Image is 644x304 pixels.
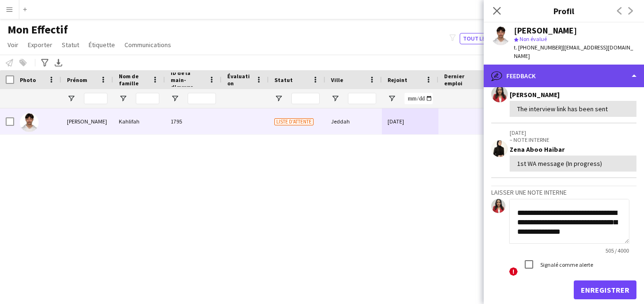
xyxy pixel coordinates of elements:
label: Signalé comme alerte [538,261,593,268]
div: [PERSON_NAME] [510,90,636,99]
app-action-btn: Exporter en XLSX [53,57,64,68]
input: Statut Entrée de filtre [291,93,320,104]
span: Statut [62,41,79,49]
img: Abdullah Kahlifah [20,113,39,132]
button: Tout le monde2,278 [460,33,523,44]
span: ID de la main-d'œuvre [171,69,205,90]
p: – NOTE INTERNE [510,136,636,143]
span: Communications [124,41,171,49]
div: 1795 [165,108,222,134]
span: Statut [274,76,293,83]
span: Mon Effectif [8,23,68,37]
div: Feedback [484,65,644,87]
span: t. [PHONE_NUMBER] [514,44,563,51]
div: [PERSON_NAME] [61,108,113,134]
h3: Laisser une note interne [491,188,636,197]
span: ! [509,267,518,276]
span: 505 / 4000 [598,247,636,254]
span: Évaluation [227,73,252,87]
span: Dernier emploi [444,73,478,87]
a: Exporter [24,39,56,51]
button: Ouvrir le menu de filtre [331,94,339,103]
div: [DATE] [382,108,438,134]
p: [DATE] [510,129,636,136]
input: Nom de famille Entrée de filtre [136,93,159,104]
span: Photo [20,76,36,83]
span: Voir [8,41,18,49]
span: Nom de famille [119,73,148,87]
div: 1st WA message (In progress) [517,159,629,168]
a: Voir [4,39,22,51]
span: Rejoint [388,76,407,83]
div: Zena Aboo Haibar [510,145,636,154]
span: Étiquette [89,41,115,49]
span: Non évalué [520,35,547,42]
span: Ville [331,76,343,83]
div: Jeddah [325,108,382,134]
a: Communications [121,39,175,51]
button: Ouvrir le menu de filtre [119,94,127,103]
div: The interview link has been sent [517,105,629,113]
span: Liste d'attente [274,118,314,125]
button: Ouvrir le menu de filtre [388,94,396,103]
button: Ouvrir le menu de filtre [67,94,75,103]
input: Ville Entrée de filtre [348,93,376,104]
span: | [EMAIL_ADDRESS][DOMAIN_NAME] [514,44,633,59]
span: Prénom [67,76,87,83]
input: ID de la main-d'œuvre Entrée de filtre [188,93,216,104]
div: Kahlifah [113,108,165,134]
a: Étiquette [85,39,119,51]
button: Ouvrir le menu de filtre [274,94,283,103]
input: Rejoint Entrée de filtre [405,93,433,104]
a: Statut [58,39,83,51]
app-action-btn: Filtres avancés [39,57,50,68]
button: Ouvrir le menu de filtre [171,94,179,103]
div: [PERSON_NAME] [514,26,577,35]
input: Prénom Entrée de filtre [84,93,107,104]
button: Enregistrer [574,280,636,299]
h3: Profil [484,5,644,17]
span: Exporter [28,41,52,49]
